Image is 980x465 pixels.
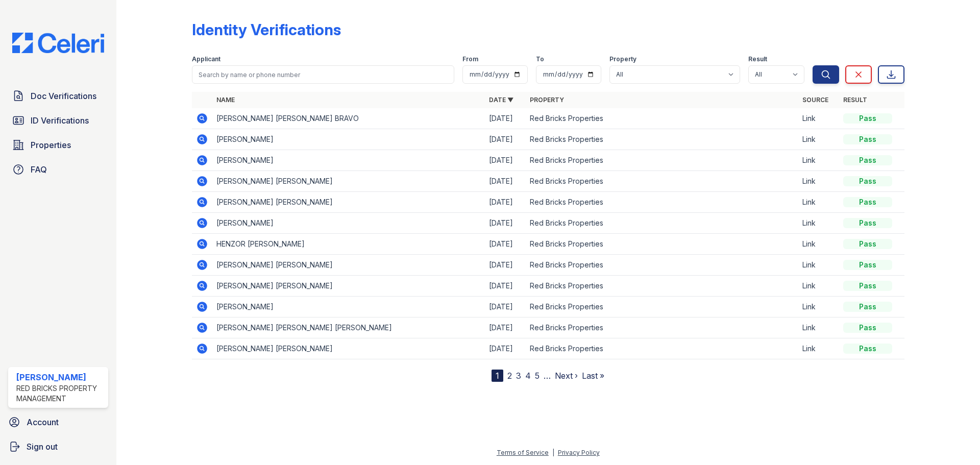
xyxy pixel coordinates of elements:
[212,234,485,255] td: HENZOR [PERSON_NAME]
[192,65,454,84] input: Search by name or phone number
[843,218,892,228] div: Pass
[526,234,798,255] td: Red Bricks Properties
[516,371,521,381] a: 3
[798,129,839,150] td: Link
[798,234,839,255] td: Link
[530,96,564,104] a: Property
[8,159,108,180] a: FAQ
[212,338,485,359] td: [PERSON_NAME] [PERSON_NAME]
[212,255,485,276] td: [PERSON_NAME] [PERSON_NAME]
[31,139,71,151] span: Properties
[526,297,798,317] td: Red Bricks Properties
[558,449,600,456] a: Privacy Policy
[843,323,892,333] div: Pass
[16,383,104,404] div: Red Bricks Property Management
[843,134,892,144] div: Pass
[798,276,839,297] td: Link
[212,213,485,234] td: [PERSON_NAME]
[462,55,478,63] label: From
[485,129,526,150] td: [DATE]
[4,436,112,457] a: Sign out
[536,55,544,63] label: To
[843,96,867,104] a: Result
[497,449,549,456] a: Terms of Service
[485,234,526,255] td: [DATE]
[582,371,604,381] a: Last »
[798,171,839,192] td: Link
[544,370,551,382] span: …
[526,213,798,234] td: Red Bricks Properties
[609,55,636,63] label: Property
[798,150,839,171] td: Link
[485,171,526,192] td: [DATE]
[798,255,839,276] td: Link
[492,370,503,382] div: 1
[535,371,540,381] a: 5
[843,281,892,291] div: Pass
[798,297,839,317] td: Link
[552,449,554,456] div: |
[192,20,341,39] div: Identity Verifications
[216,96,235,104] a: Name
[31,114,89,127] span: ID Verifications
[843,260,892,270] div: Pass
[526,255,798,276] td: Red Bricks Properties
[212,129,485,150] td: [PERSON_NAME]
[798,108,839,129] td: Link
[526,317,798,338] td: Red Bricks Properties
[526,129,798,150] td: Red Bricks Properties
[843,113,892,124] div: Pass
[212,276,485,297] td: [PERSON_NAME] [PERSON_NAME]
[212,150,485,171] td: [PERSON_NAME]
[526,108,798,129] td: Red Bricks Properties
[192,55,220,63] label: Applicant
[27,440,58,453] span: Sign out
[8,135,108,155] a: Properties
[802,96,828,104] a: Source
[798,213,839,234] td: Link
[31,90,96,102] span: Doc Verifications
[485,297,526,317] td: [DATE]
[525,371,531,381] a: 4
[485,108,526,129] td: [DATE]
[798,317,839,338] td: Link
[555,371,578,381] a: Next ›
[485,276,526,297] td: [DATE]
[489,96,513,104] a: Date ▼
[4,412,112,432] a: Account
[212,108,485,129] td: [PERSON_NAME] [PERSON_NAME] BRAVO
[843,197,892,207] div: Pass
[843,155,892,165] div: Pass
[485,192,526,213] td: [DATE]
[526,338,798,359] td: Red Bricks Properties
[212,171,485,192] td: [PERSON_NAME] [PERSON_NAME]
[843,302,892,312] div: Pass
[526,150,798,171] td: Red Bricks Properties
[526,171,798,192] td: Red Bricks Properties
[212,317,485,338] td: [PERSON_NAME] [PERSON_NAME] [PERSON_NAME]
[843,344,892,354] div: Pass
[843,239,892,249] div: Pass
[31,163,47,176] span: FAQ
[8,86,108,106] a: Doc Verifications
[485,338,526,359] td: [DATE]
[27,416,59,428] span: Account
[212,297,485,317] td: [PERSON_NAME]
[798,192,839,213] td: Link
[4,33,112,53] img: CE_Logo_Blue-a8612792a0a2168367f1c8372b55b34899dd931a85d93a1a3d3e32e68fde9ad4.png
[485,150,526,171] td: [DATE]
[485,317,526,338] td: [DATE]
[798,338,839,359] td: Link
[526,192,798,213] td: Red Bricks Properties
[748,55,767,63] label: Result
[843,176,892,186] div: Pass
[212,192,485,213] td: [PERSON_NAME] [PERSON_NAME]
[8,110,108,131] a: ID Verifications
[507,371,512,381] a: 2
[485,213,526,234] td: [DATE]
[526,276,798,297] td: Red Bricks Properties
[485,255,526,276] td: [DATE]
[16,371,104,383] div: [PERSON_NAME]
